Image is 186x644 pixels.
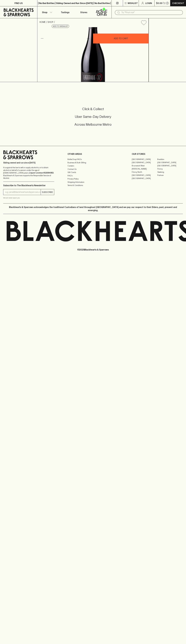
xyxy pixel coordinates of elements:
[121,10,181,15] input: Try "Pinot noir"
[80,11,87,14] p: Stores
[132,170,157,174] a: Fitzroy North
[132,177,157,180] a: [GEOGRAPHIC_DATA]
[37,27,149,82] img: 40426.png
[29,172,54,174] strong: Liquor License #32064953
[3,96,183,141] div: Call to action block
[3,197,54,199] p: We will never spam you
[157,161,183,164] a: [GEOGRAPHIC_DATA]
[3,166,54,179] p: It is against the law to sell or supply alcohol to, or to obtain alcohol on behalf of a person un...
[132,174,157,177] a: [GEOGRAPHIC_DATA]
[114,37,128,40] p: ADD TO CART
[3,122,183,127] h5: Across Melbourne Metro
[157,164,183,167] a: [GEOGRAPHIC_DATA]
[132,164,157,167] a: Brunswick West
[140,19,147,26] button: Add to wishlist
[132,152,183,156] p: OUR STORES
[132,161,157,164] a: [GEOGRAPHIC_DATA]
[5,190,41,194] input: e.g. jane@blackheartsandsparrows.com.au
[74,6,93,18] a: Stores
[3,107,183,111] h5: Click & Collect
[3,114,183,119] h5: Uber Same-Day Delivery
[68,167,119,171] a: Contact Us
[48,21,53,23] a: SHOP
[156,2,162,5] p: $0.00
[42,191,53,194] p: SUBSCRIBE
[14,2,23,5] p: FIND US
[157,174,183,177] a: Prahran
[93,34,149,43] button: ADD TO CART
[68,152,119,156] p: OTHER AREAS
[68,164,119,167] a: Careers
[128,2,138,5] p: Wishlist
[68,161,119,164] a: Business & Bulk Gifting
[52,25,69,28] button: Add to wishlist
[56,6,74,18] a: Tastings
[3,184,54,187] p: Subscribe to The Blackhearts Newsletter
[42,11,47,14] p: Shop
[68,184,119,187] a: Terms & Conditions
[61,11,69,14] p: Tastings
[145,2,152,5] p: Login
[39,21,46,23] a: HOME
[68,174,119,177] a: FAQ's
[157,170,183,174] a: Geelong
[68,171,119,174] a: Gift Cards
[68,158,119,161] a: Bottle Drop FAQ's
[132,167,157,170] a: [PERSON_NAME]
[157,167,183,170] a: Fitzroy
[37,6,56,18] button: Shop
[41,189,54,195] button: SUBSCRIBE
[132,158,157,161] a: [GEOGRAPHIC_DATA]
[167,2,168,4] p: 0
[68,177,119,180] a: Privacy Policy
[68,180,119,184] a: Shipping Information
[172,2,184,5] p: Checkout
[157,158,183,161] a: Braddon
[3,161,54,164] p: Sibling owned and run since [DATE]
[5,206,181,212] p: Blackhearts & Sparrows acknowledges the traditional Custodians of land throughout [GEOGRAPHIC_DAT...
